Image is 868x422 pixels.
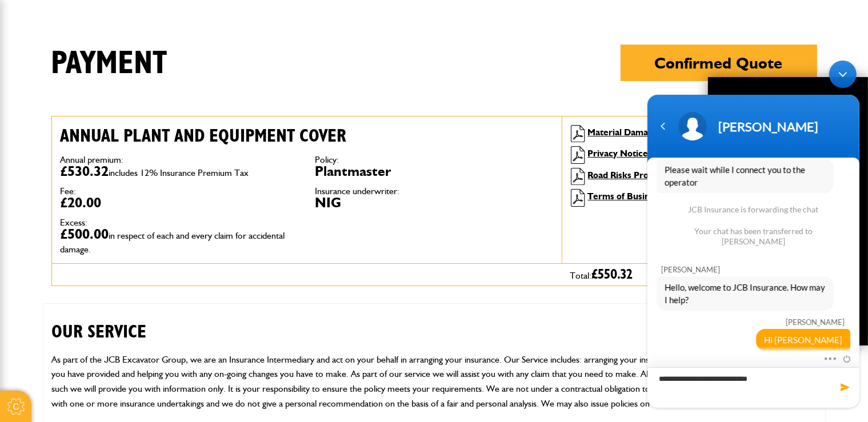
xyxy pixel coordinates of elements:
dd: £530.32 [61,164,298,178]
dt: Annual premium: [61,155,298,164]
iframe: SalesIQ Chatwindow [642,55,865,413]
span: £ [592,268,633,282]
h2: Annual plant and equipment cover [61,125,553,147]
dt: Policy: [315,155,553,164]
dd: Plantmaster [315,164,553,178]
dt: Fee: [61,187,298,196]
button: Confirmed Quote [621,45,817,81]
dt: Excess: [61,218,298,227]
span: includes 12% Insurance Premium Tax [109,167,249,178]
dt: Insurance underwriter: [315,187,553,196]
span: in respect of each and every claim for accidental damage. [61,230,285,255]
dd: £20.00 [61,196,298,210]
dd: £500.00 [61,227,298,255]
a: Road Risks Product Summary [588,170,710,180]
a: Terms of Business [588,191,663,202]
h1: Payment [51,45,817,98]
span: 550.32 [598,268,633,282]
a: Privacy Notice [588,148,649,159]
h2: OUR SERVICE [52,304,817,343]
p: As part of the JCB Excavator Group, we are an Insurance Intermediary and act on your behalf in ar... [52,352,817,411]
div: Total: [562,264,817,286]
a: Material Damage Product Summary [588,127,736,138]
dd: NIG [315,196,553,210]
